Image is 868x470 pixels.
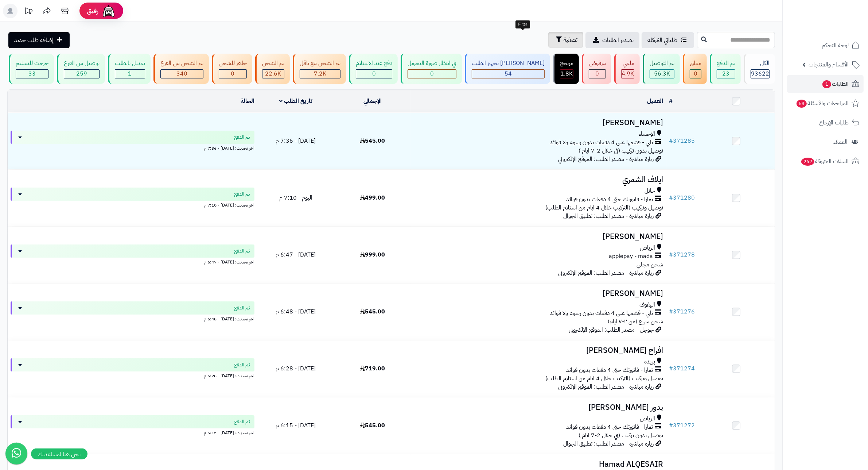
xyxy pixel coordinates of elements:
span: [DATE] - 6:48 م [276,307,316,316]
div: تم الشحن من الفرع [160,59,203,68]
span: السلات المتروكة [801,156,849,166]
div: اخر تحديث: [DATE] - 6:15 م [11,428,254,436]
span: 545.00 [360,136,385,145]
span: # [669,307,673,316]
span: 22.6K [265,69,281,78]
span: 1 [822,80,831,88]
span: # [669,136,673,145]
div: 56307 [650,70,674,78]
span: الرياض [640,415,655,423]
a: خرجت للتسليم 33 [7,54,55,84]
div: 4945 [622,70,634,78]
span: تابي - قسّمها على 4 دفعات بدون رسوم ولا فوائد [550,138,653,147]
a: مرتجع 1.8K [552,54,580,84]
span: الأقسام والمنتجات [809,59,849,70]
span: 262 [801,158,814,166]
a: توصيل من الفرع 259 [55,54,106,84]
span: توصيل وتركيب (التركيب خلال 4 ايام من استلام الطلب) [546,374,663,383]
a: #371285 [669,136,695,145]
a: طلباتي المُوكلة [642,32,694,48]
a: تم التوصيل 56.3K [641,54,681,84]
span: [DATE] - 6:47 م [276,250,316,259]
span: 4.9K [622,69,634,78]
a: إضافة طلب جديد [8,32,70,48]
a: مرفوض 0 [580,54,613,84]
a: #371280 [669,193,695,202]
span: 1.8K [561,69,573,78]
span: تمارا - فاتورتك حتى 4 دفعات بدون فوائد [567,366,653,374]
div: اخر تحديث: [DATE] - 7:10 م [11,201,254,208]
div: مرتجع [560,59,573,68]
a: تصدير الطلبات [585,32,639,48]
a: المراجعات والأسئلة53 [787,95,864,112]
span: [DATE] - 7:36 م [276,136,316,145]
span: اليوم - 7:10 م [279,193,312,202]
a: [PERSON_NAME] تجهيز الطلب 54 [463,54,552,84]
span: تمارا - فاتورتك حتى 4 دفعات بدون فوائد [567,423,653,431]
span: 0 [596,69,599,78]
a: جاهز للشحن 0 [210,54,254,84]
span: 259 [76,69,87,78]
span: 719.00 [360,364,385,373]
a: تعديل بالطلب 1 [106,54,152,84]
span: شحن سريع (من ٢-٧ ايام) [608,317,663,326]
span: 340 [176,69,187,78]
span: 0 [694,69,697,78]
span: # [669,193,673,202]
span: زيارة مباشرة - مصدر الطلب: الموقع الإلكتروني [558,155,654,163]
a: الطلبات1 [787,75,864,93]
div: الكل [751,59,770,68]
div: Filter [515,20,530,28]
a: السلات المتروكة262 [787,153,864,170]
span: تم الدفع [234,247,250,255]
span: applepay - mada [609,252,653,261]
span: 54 [505,69,512,78]
span: بريدة [645,358,655,366]
span: شحن مجاني [637,260,663,269]
a: #371276 [669,307,695,316]
span: 499.00 [360,193,385,202]
span: توصيل بدون تركيب (في خلال 2-7 ايام ) [579,146,663,155]
a: #371278 [669,250,695,259]
h3: [PERSON_NAME] [414,232,663,241]
a: طلبات الإرجاع [787,114,864,131]
a: العميل [647,97,663,105]
span: تابي - قسّمها على 4 دفعات بدون رسوم ولا فوائد [550,309,653,317]
a: تم الشحن من الفرع 340 [152,54,210,84]
div: 0 [690,70,701,78]
span: زيارة مباشرة - مصدر الطلب: تطبيق الجوال [564,212,654,220]
a: معلق 0 [681,54,708,84]
h3: Hamad ALQESAIR [414,460,663,469]
span: # [669,364,673,373]
span: الطلبات [822,79,849,89]
div: 340 [161,70,203,78]
div: مرفوض [589,59,606,68]
div: تم الشحن [262,59,284,68]
div: [PERSON_NAME] تجهيز الطلب [472,59,545,68]
h3: افراح [PERSON_NAME] [414,346,663,355]
div: 1794 [560,70,573,78]
a: تم الشحن مع ناقل 7.2K [291,54,347,84]
span: طلباتي المُوكلة [647,36,677,45]
div: 23 [717,70,735,78]
div: اخر تحديث: [DATE] - 6:48 م [11,315,254,322]
a: # [669,97,673,105]
div: 0 [219,70,246,78]
div: جاهز للشحن [219,59,247,68]
span: 93622 [751,69,769,78]
span: 999.00 [360,250,385,259]
span: تم الدفع [234,418,250,425]
div: 259 [64,70,99,78]
span: [DATE] - 6:28 م [276,364,316,373]
a: في انتظار صورة التحويل 0 [399,54,463,84]
a: الإجمالي [363,97,382,105]
span: الإحساء [639,130,655,138]
span: تم الدفع [234,134,250,141]
div: تعديل بالطلب [115,59,145,68]
a: تم الشحن 22.6K [254,54,291,84]
span: تصفية [564,35,577,44]
div: تم التوصيل [650,59,674,68]
div: 0 [408,70,456,78]
div: اخر تحديث: [DATE] - 6:47 م [11,258,254,265]
span: 1 [128,69,132,78]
